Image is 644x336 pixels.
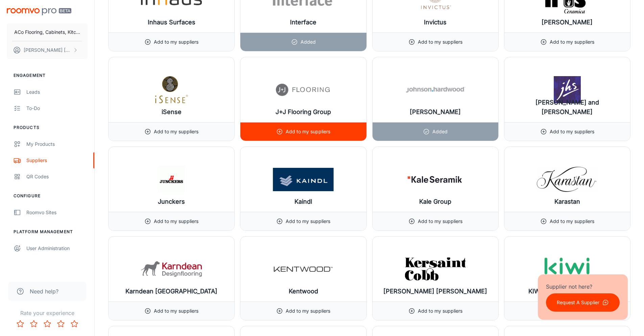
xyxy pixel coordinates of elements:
[14,317,27,331] button: Rate 1 star
[537,166,598,193] img: Karastan
[7,8,71,15] img: Roomvo PRO Beta
[158,197,185,206] h6: Junckers
[68,317,81,331] button: Rate 5 star
[7,23,88,41] button: ACo Flooring, Cabinets, Kitchens & Baths
[7,41,88,59] button: [PERSON_NAME] [PERSON_NAME]
[148,18,195,27] h6: Inhaus Surfaces
[410,107,461,117] h6: [PERSON_NAME]
[432,128,448,135] p: Added
[26,88,88,96] div: Leads
[26,173,88,180] div: QR Codes
[27,317,41,331] button: Rate 2 star
[154,128,198,135] p: Add to my suppliers
[276,107,331,117] h6: J+J Flooring Group
[528,287,606,296] h6: KIWI NOW by Swiss Krono
[54,317,68,331] button: Rate 4 star
[26,157,88,164] div: Suppliers
[141,255,202,283] img: Karndean USA
[419,197,451,206] h6: Kale Group
[5,309,89,317] p: Rate your experience
[286,307,330,315] p: Add to my suppliers
[418,38,462,46] p: Add to my suppliers
[286,128,330,135] p: Add to my suppliers
[546,283,620,291] p: Supplier not here?
[289,287,318,296] h6: Kentwood
[26,209,88,216] div: Roomvo Sites
[273,255,334,283] img: Kentwood
[26,245,88,252] div: User Administration
[510,98,625,117] h6: [PERSON_NAME] and [PERSON_NAME]
[537,76,598,103] img: Joseph Hamilton and Seaton
[154,307,198,315] p: Add to my suppliers
[141,76,202,103] img: iSense
[286,218,330,225] p: Add to my suppliers
[546,293,620,312] button: Request A Supplier
[125,287,217,296] h6: Karndean [GEOGRAPHIC_DATA]
[26,140,88,148] div: My Products
[405,166,466,193] img: Kale Group
[550,38,594,46] p: Add to my suppliers
[14,28,80,36] p: ACo Flooring, Cabinets, Kitchens & Baths
[273,166,334,193] img: Kaindl
[294,197,312,206] h6: Kaindl
[154,38,198,46] p: Add to my suppliers
[557,299,599,306] p: Request A Supplier
[554,197,580,206] h6: Karastan
[30,287,58,295] span: Need help?
[537,255,598,283] img: KIWI NOW by Swiss Krono
[290,18,316,27] h6: Interface
[418,307,462,315] p: Add to my suppliers
[24,46,71,54] p: [PERSON_NAME] [PERSON_NAME]
[154,218,198,225] p: Add to my suppliers
[405,76,466,103] img: Johnson Hardwood
[405,255,466,283] img: Kersaint Cobb
[542,18,593,27] h6: [PERSON_NAME]
[550,218,594,225] p: Add to my suppliers
[26,105,88,112] div: To-do
[424,18,447,27] h6: Invictus
[383,287,487,296] h6: [PERSON_NAME] [PERSON_NAME]
[273,76,334,103] img: J+J Flooring Group
[418,218,462,225] p: Add to my suppliers
[141,166,202,193] img: Junckers
[301,38,316,46] p: Added
[550,128,594,135] p: Add to my suppliers
[162,107,182,117] h6: iSense
[41,317,54,331] button: Rate 3 star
